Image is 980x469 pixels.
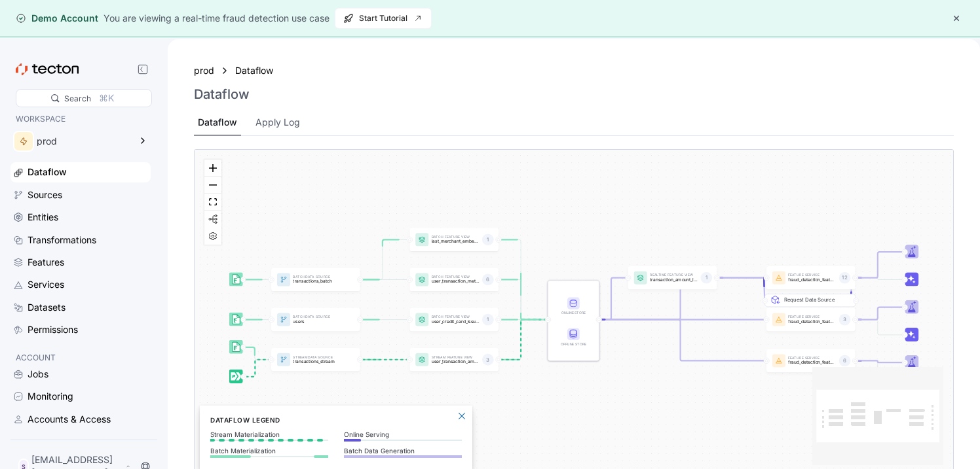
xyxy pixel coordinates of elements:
p: Stream Feature View [432,356,480,359]
a: Transformations [10,230,151,250]
div: Demo Account [16,12,98,25]
g: Edge from REQ_featureService:fraud_detection_feature_service:v2 to featureService:fraud_detection... [764,278,764,301]
div: Services [28,277,64,292]
div: Offline Store [559,341,588,347]
g: Edge from featureService:fraud_detection_feature_service to Trainer_featureService:fraud_detectio... [852,361,903,363]
div: Realtime Feature Viewtransaction_amount_is_higher_than_average1 [628,266,717,290]
div: Transformations [28,233,96,247]
a: Batch Feature Viewuser_transaction_metrics6 [409,268,499,292]
div: Jobs [28,367,48,381]
g: Edge from featureView:last_merchant_embedding to STORE [495,240,546,320]
div: 3 [482,354,494,366]
a: Jobs [10,364,151,384]
p: Online Serving [344,430,462,438]
p: user_credit_card_issuer [432,319,480,324]
div: Batch Feature Viewuser_credit_card_issuer1 [409,308,499,332]
div: ⌘K [99,91,114,105]
a: BatchData Sourcetransactions_batch [271,268,360,292]
button: zoom out [204,177,221,194]
div: prod [37,137,130,146]
a: Permissions [10,320,151,339]
g: Edge from featureService:fraud_detection_feature_service:v2 to Trainer_featureService:fraud_detec... [852,252,903,278]
div: React Flow controls [204,160,221,245]
a: Feature Servicefraud_detection_feature_service6 [766,349,856,373]
a: prod [194,63,214,78]
div: Accounts & Access [28,412,111,426]
div: 1 [482,234,494,246]
p: transactions_batch [293,279,341,284]
div: Dataflow [28,165,67,179]
p: users [293,319,341,324]
p: Batch Data Source [293,276,341,279]
a: Batch Feature Viewlast_merchant_embedding1 [409,228,499,252]
a: Sources [10,185,151,205]
a: BatchData Sourceusers [271,308,360,332]
p: WORKSPACE [16,113,145,126]
p: Batch Materialization [210,447,328,455]
div: Offline Store [559,328,588,347]
p: Batch Data Generation [344,447,462,455]
a: Monitoring [10,387,151,406]
a: Dataflow [235,63,281,78]
div: Online Store [559,311,588,316]
g: Edge from STORE to featureView:transaction_amount_is_higher_than_average [596,278,626,320]
div: 1 [482,314,494,326]
div: Search⌘K [16,89,152,107]
button: zoom in [204,160,221,177]
a: Features [10,252,151,272]
div: Apply Log [255,115,300,130]
button: Close Legend Panel [454,408,470,424]
a: Datasets [10,298,151,317]
p: Batch Feature View [432,236,480,239]
a: Entities [10,207,151,227]
a: Accounts & Access [10,409,151,429]
div: Permissions [28,322,78,337]
p: Stream Data Source [293,356,341,359]
p: Batch Feature View [432,276,480,279]
p: Batch Data Source [293,316,341,319]
g: Edge from dataSource:transactions_stream_stream_source to dataSource:transactions_stream [240,360,269,377]
a: Stream Feature Viewuser_transaction_amount_totals3 [409,348,499,372]
div: Features [28,255,64,269]
div: StreamData Sourcetransactions_stream [271,348,360,372]
p: transaction_amount_is_higher_than_average [650,277,698,282]
div: Request Data Source [784,296,850,353]
a: Dataflow [10,162,151,182]
g: Edge from featureService:fraud_detection_feature_service:v2 to REQ_featureService:fraud_detection... [850,278,852,301]
p: user_transaction_amount_totals [432,359,480,364]
button: fit view [204,194,221,211]
div: Feature Servicefraud_detection_feature_service:v212 [766,266,856,290]
p: user_transaction_metrics [432,279,480,284]
div: Sources [28,188,62,202]
div: Online Store [559,298,588,316]
g: Edge from featureService:fraud_detection_feature_service:v2 to Inference_featureService:fraud_det... [852,278,903,280]
div: Datasets [28,300,66,315]
a: Services [10,275,151,294]
div: 6 [482,274,494,286]
div: You are viewing a real-time fraud detection use case [104,11,330,26]
p: last_merchant_embedding [432,239,480,243]
p: Batch Feature View [432,316,480,319]
span: Start Tutorial [343,9,423,28]
g: Edge from featureView:user_transaction_amount_totals to STORE [495,320,546,360]
p: ACCOUNT [16,351,145,364]
g: Edge from dataSource:transactions_batch to featureView:last_merchant_embedding [357,240,407,280]
div: Search [64,92,91,105]
p: Realtime Feature View [650,274,698,277]
button: Start Tutorial [335,8,432,29]
h3: Dataflow [194,86,250,102]
g: Edge from STORE to featureService:fraud_detection_feature_service [596,320,764,361]
p: transactions_stream [293,359,341,364]
p: fraud_detection_feature_service [788,360,836,365]
a: Feature Servicefraud_detection_feature_service_streaming3 [766,308,856,332]
g: Edge from dataSource:transactions_stream_batch_source to dataSource:transactions_stream [240,347,269,360]
div: Dataflow [198,115,237,130]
